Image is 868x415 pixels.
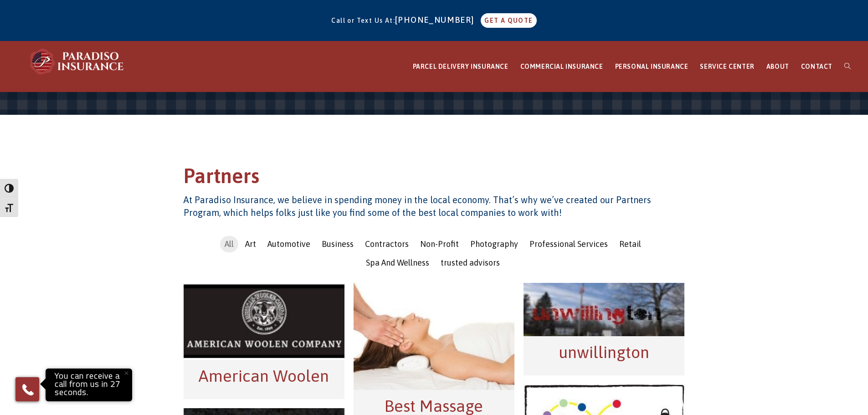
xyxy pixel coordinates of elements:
[21,382,35,397] img: Phone icon
[760,41,795,92] a: ABOUT
[188,364,340,387] h2: American Woolen
[27,48,128,75] img: Paradiso Insurance
[529,239,608,249] span: Professional Services
[366,258,429,267] span: Spa And Wellness
[116,363,136,383] button: Close
[267,239,310,249] span: Automotive
[528,341,680,364] h2: unwillington
[795,41,838,92] a: CONTACT
[801,63,832,70] span: CONTACT
[619,239,641,249] span: Retail
[184,194,685,219] h4: At Paradiso Insurance, we believe in spending money in the local economy. That’s why we’ve create...
[470,239,518,249] span: Photography
[700,63,754,70] span: SERVICE CENTER
[615,63,688,70] span: PERSONAL INSURANCE
[609,41,694,92] a: PERSONAL INSURANCE
[184,163,685,194] h1: Partners
[365,239,409,249] span: Contractors
[245,239,256,249] span: Art
[48,371,130,399] p: You can receive a call from us in 27 seconds.
[441,258,500,267] span: trusted advisors
[766,63,789,70] span: ABOUT
[322,239,354,249] span: Business
[481,13,536,28] a: GET A QUOTE
[514,41,609,92] a: COMMERCIAL INSURANCE
[407,41,514,92] a: PARCEL DELIVERY INSURANCE
[395,15,479,25] a: [PHONE_NUMBER]
[331,17,395,24] span: Call or Text Us At:
[694,41,760,92] a: SERVICE CENTER
[225,239,234,249] span: All
[420,239,459,249] span: Non-Profit
[520,63,603,70] span: COMMERCIAL INSURANCE
[413,63,508,70] span: PARCEL DELIVERY INSURANCE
